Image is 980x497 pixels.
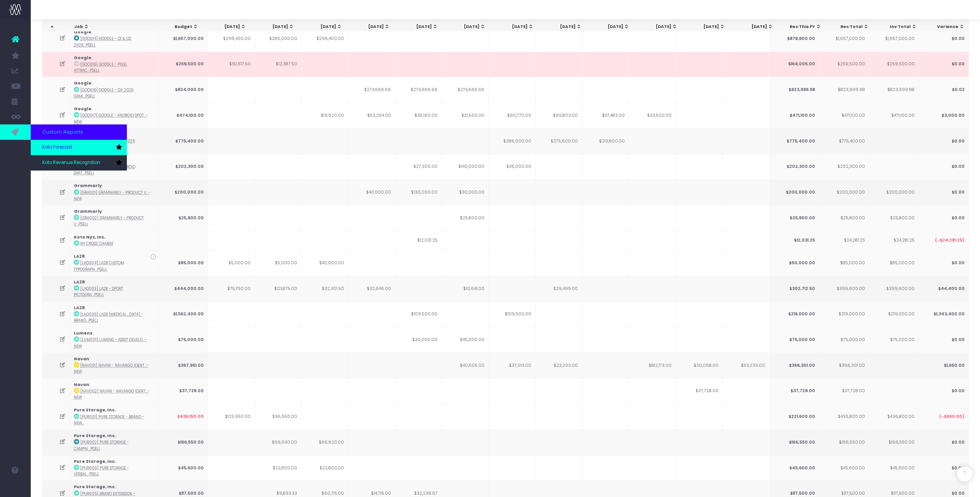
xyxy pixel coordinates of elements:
td: : [70,179,158,205]
td: $109,500.00 [395,302,442,327]
td: $37,728.00 [158,378,208,404]
td: $40,000.00 [348,179,395,205]
td: $22,800.00 [255,455,302,481]
td: $85,000.00 [158,250,208,276]
th: Oct 25: activate to sort column ascending [490,20,538,34]
abbr: [PUR001] Pure Storage - Brand - New [74,414,144,426]
td: : [70,231,158,250]
td: $259,500.00 [158,51,208,77]
td: $35,160.00 [395,103,442,128]
td: $53,239.00 [723,353,770,378]
td: $166,550.00 [819,429,869,455]
span: Koto Forecast [42,144,72,151]
td: $0.00 [919,154,969,180]
td: $182,173.00 [629,353,676,378]
td: : [70,404,158,429]
td: $75,750.00 [208,276,255,302]
td: $436,800.00 [869,404,919,429]
th: Aug 25: activate to sort column ascending [394,20,442,34]
td: $221,600.00 [769,404,819,429]
td: $27,300.00 [395,154,442,180]
td: $1,343,400.00 [919,302,969,327]
strong: Pure Storage, Inc. [74,484,116,490]
td: $166,550.00 [769,429,819,455]
td: $444,000.00 [158,276,208,302]
td: $219,000.00 [819,302,869,327]
td: : [70,103,158,128]
td: $399,600.00 [819,276,869,302]
td: : [70,276,158,302]
strong: Lumens [74,330,93,336]
td: $45,600.00 [158,455,208,481]
div: Job [74,24,150,30]
div: Inv Total [880,24,917,30]
strong: Grammarly [74,209,102,214]
td: $471,100.00 [819,103,869,128]
td: $99,930.00 [255,429,302,455]
img: images/default_profile_image.png [10,482,21,493]
td: $0.00 [919,327,969,353]
td: $275,600.00 [536,128,582,154]
td: $30,000.00 [442,179,489,205]
td: $0.00 [919,51,969,77]
td: $3,000.00 [919,103,969,128]
td: $0.00 [919,378,969,404]
td: $19,620.00 [301,103,348,128]
td: $775,400.00 [158,128,208,154]
a: Koto Revenue Recognition [31,155,127,171]
strong: Google [74,106,92,112]
strong: Pure Storage, Inc. [74,433,116,439]
span: Koto Revenue Recognition [42,159,100,166]
td: $25,800.00 [442,205,489,231]
td: $259,500.00 [819,51,869,77]
th: Rec This FY: activate to sort column ascending [777,20,825,34]
abbr: [LAO003] LA28 - Sport Pictograms - Upsell [74,286,123,297]
td: $40,000.00 [301,250,348,276]
th: Jul 25: activate to sort column ascending [346,20,394,34]
td: $5,000.00 [208,250,255,276]
td: $296,400.00 [208,26,255,51]
td: $1,657,000.00 [819,26,869,51]
abbr: [LAO004] LA28 Custom Typography - Upsell [74,260,124,272]
td: $30,000.00 [395,327,442,353]
th: May 25: activate to sort column ascending [250,20,298,34]
td: $0.00 [919,455,969,481]
td: $0.00 [919,179,969,205]
th: Feb 26: activate to sort column ascending [682,20,730,34]
td: $164,005.00 [769,51,819,77]
div: [DATE] [497,24,534,30]
td: $33,500.00 [629,103,676,128]
th: Jun 25: activate to sort column ascending [298,20,346,34]
td: : [70,353,158,378]
td: $399,600.00 [869,276,919,302]
td: $37,728.00 [819,378,869,404]
abbr: [GOO017] Google - Android Spotlight - Brand - New [74,113,148,124]
div: Rec Total [832,24,869,30]
td: $286,000.00 [255,26,302,51]
td: $200,000.00 [869,179,919,205]
td: : [70,378,158,404]
td: : [70,77,158,103]
strong: LA28 [74,305,85,311]
abbr: [PUR002] Pure Storage - Campaign - Upsell [74,440,129,451]
td: $23,203.00 [536,353,582,378]
td: $0.00 [919,250,969,276]
td: $10,641.00 [442,276,489,302]
td: $130,000.00 [395,179,442,205]
td: $45,000.00 [442,327,489,353]
td: : [70,327,158,353]
td: $366,301.00 [819,353,869,378]
div: [DATE] [257,24,294,30]
td: $436,150.00 [158,404,208,429]
td: $0.02 [919,77,969,103]
td: $109,500.00 [489,302,536,327]
strong: Pure Storage, Inc. [74,407,116,413]
td: $823,999.98 [869,77,919,103]
td: $25,800.00 [869,205,919,231]
td: : [70,455,158,481]
td: $1,650.00 [919,353,969,378]
td: $12,031.25 [769,231,819,250]
td: $775,400.00 [819,128,869,154]
td: $213,800.00 [582,128,629,154]
td: $21,500.00 [442,103,489,128]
